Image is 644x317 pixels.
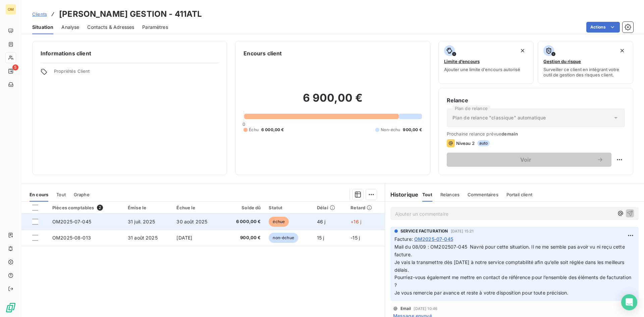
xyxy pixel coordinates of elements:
[400,307,411,311] span: Email
[414,307,437,311] span: [DATE] 10:46
[400,228,448,234] span: SERVICE FACTURATION
[394,235,413,243] span: Facture :
[176,205,218,210] div: Échue le
[444,59,480,64] span: Limite d’encours
[128,219,155,224] span: 31 juil. 2025
[394,290,569,296] span: Je vous remercie par avance et reste à votre disposition pour toute précision.
[477,140,490,146] span: auto
[351,205,380,210] div: Retard
[506,192,532,197] span: Portail client
[269,233,298,243] span: non-échue
[351,219,361,224] span: +16 j
[32,24,53,31] span: Situation
[41,49,219,57] h6: Informations client
[176,219,207,224] span: 30 août 2025
[381,127,400,133] span: Non-échu
[414,235,453,243] span: OM2025-07-045
[543,67,628,77] span: Surveiller ce client en intégrant votre outil de gestion des risques client.
[269,205,309,210] div: Statut
[451,229,474,233] span: [DATE] 15:21
[52,235,91,241] span: OM2025-08-013
[394,244,626,257] span: Mail du 08/09 : OM202507-045 Navré pour cette situation. Il ne me semble pas avoir vu ni reçu cet...
[52,219,91,224] span: OM2025-07-045
[243,121,245,127] span: 0
[5,302,16,313] img: Logo LeanPay
[32,11,47,17] a: Clients
[468,192,498,197] span: Commentaires
[227,205,261,210] div: Solde dû
[351,235,360,241] span: -15 j
[501,131,518,137] span: demain
[444,67,520,72] span: Ajouter une limite d’encours autorisé
[74,192,90,197] span: Graphe
[447,131,625,137] span: Prochaine relance prévue
[52,205,120,211] div: Pièces comptables
[586,22,620,33] button: Actions
[394,259,626,273] span: Je vais la transmettre dès [DATE] à notre service comptabilité afin qu’elle soit réglée dans les ...
[227,218,261,225] span: 6 000,00 €
[385,191,419,199] h6: Historique
[87,24,134,31] span: Contacts & Adresses
[621,294,637,310] div: Open Intercom Messenger
[422,192,432,197] span: Tout
[128,235,158,241] span: 31 août 2025
[438,41,534,84] button: Limite d’encoursAjouter une limite d’encours autorisé
[56,192,66,197] span: Tout
[447,96,625,104] h6: Relance
[227,234,261,241] span: 900,00 €
[543,59,581,64] span: Gestion du risque
[456,141,475,146] span: Niveau 2
[244,49,282,57] h6: Encours client
[394,274,633,288] span: Pourriez-vous également me mettre en contact de référence pour l’ensemble des éléments de factura...
[12,64,18,70] span: 5
[261,127,284,133] span: 6 000,00 €
[440,192,460,197] span: Relances
[269,217,289,227] span: échue
[59,8,202,20] h3: [PERSON_NAME] GESTION - 411ATL
[317,219,326,224] span: 46 j
[244,91,422,111] h2: 6 900,00 €
[447,153,611,167] button: Voir
[30,192,48,197] span: En cours
[32,11,47,17] span: Clients
[249,127,259,133] span: Échu
[455,157,597,162] span: Voir
[317,205,342,210] div: Délai
[452,114,546,121] span: Plan de relance "classique" automatique
[97,205,103,211] span: 2
[61,24,79,31] span: Analyse
[142,24,168,31] span: Paramètres
[5,4,16,15] div: OM
[538,41,633,84] button: Gestion du risqueSurveiller ce client en intégrant votre outil de gestion des risques client.
[317,235,324,241] span: 15 j
[176,235,192,241] span: [DATE]
[403,127,422,133] span: 900,00 €
[128,205,168,210] div: Émise le
[54,68,219,78] span: Propriétés Client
